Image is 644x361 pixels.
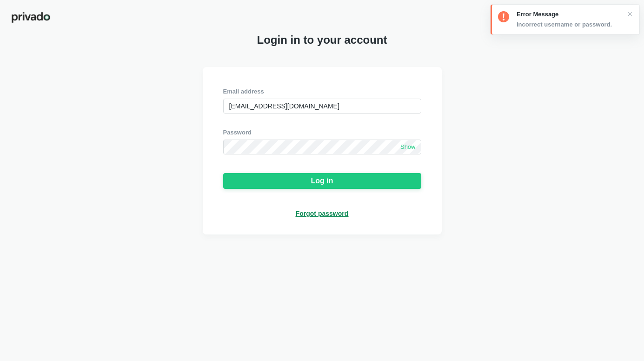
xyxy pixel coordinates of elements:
[517,20,612,29] span: Incorrect username or password.
[257,33,387,47] span: Login in to your account
[296,209,349,218] a: Forgot password
[517,10,612,19] span: Error Message
[626,10,634,18] img: removeButton
[11,11,51,24] img: privado-logo
[223,87,421,96] div: Email address
[223,128,421,137] div: Password
[400,143,416,151] span: Show
[223,173,421,189] button: Log in
[311,177,333,185] div: Log in
[498,11,509,22] img: status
